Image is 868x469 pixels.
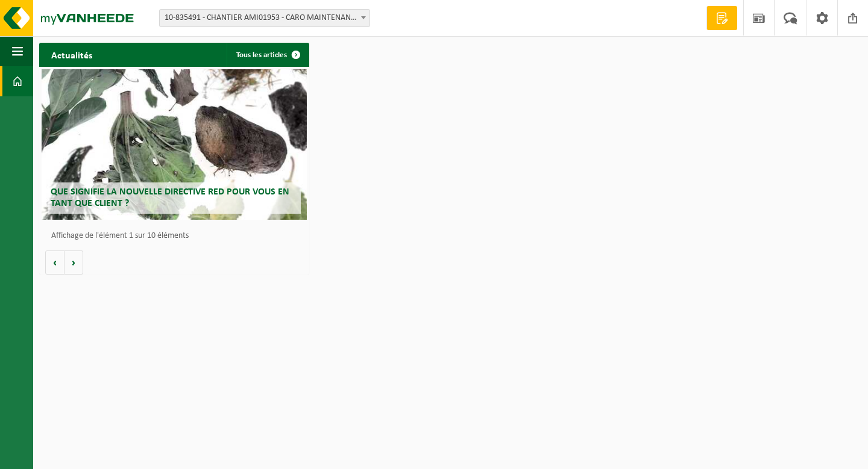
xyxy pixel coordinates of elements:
[64,250,83,275] button: Volgende
[45,250,64,275] button: Vorige
[51,187,289,208] span: Que signifie la nouvelle directive RED pour vous en tant que client ?
[42,69,306,220] a: Que signifie la nouvelle directive RED pour vous en tant que client ?
[159,9,370,27] span: 10-835491 - CHANTIER AMI01953 - CARO MAINTENANCE - BRUXELLES
[160,10,370,26] span: 10-835491 - CHANTIER AMI01953 - CARO MAINTENANCE - BRUXELLES
[39,43,104,66] h2: Actualités
[227,43,308,67] a: Tous les articles
[51,232,303,240] p: Affichage de l'élément 1 sur 10 éléments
